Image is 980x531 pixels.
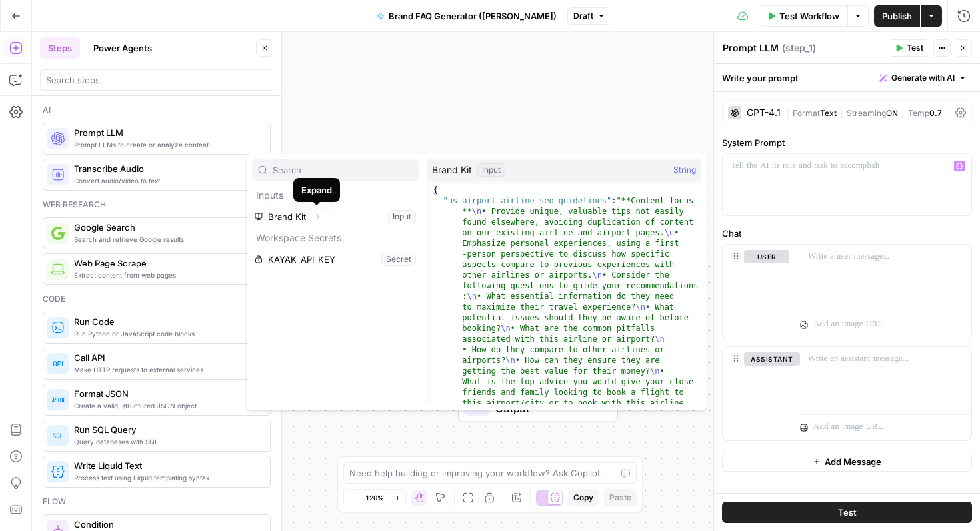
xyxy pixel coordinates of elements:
span: ON [886,108,898,118]
button: Paste [604,489,637,506]
div: Flow [43,496,271,508]
span: Web Page Scrape [74,257,259,270]
div: assistant [723,347,789,440]
div: EndOutput [414,384,662,422]
button: Generate with AI [874,69,972,87]
span: 0.7 [929,108,942,118]
button: Test [722,502,972,523]
div: Ai [43,104,271,116]
span: Run SQL Query [74,423,259,436]
div: Code [43,293,271,305]
span: Create a valid, structured JSON object [74,400,259,411]
input: Search [273,163,413,177]
span: Text [820,108,837,118]
button: Publish [874,5,920,27]
span: | [837,105,847,119]
span: Test [907,42,923,54]
button: Test [889,39,929,57]
span: Publish [882,9,912,23]
span: Prompt LLMs to create or analyze content [74,139,259,150]
span: ( step_1 ) [782,41,816,55]
button: Power Agents [85,37,160,59]
span: Temp [908,108,929,118]
span: Condition [74,518,259,531]
input: Search steps [46,73,267,87]
button: Draft [567,7,611,25]
span: Search and retrieve Google results [74,234,259,245]
div: Expand [301,183,332,197]
span: Convert audio/video to text [74,175,259,186]
div: Web research [43,199,271,211]
p: Inputs [252,185,419,206]
span: Format JSON [74,387,259,400]
span: Add Message [825,455,881,468]
span: 120% [365,492,384,503]
span: Brand Kit [432,163,472,177]
span: Test Workflow [779,9,839,23]
button: Add Message [722,452,972,472]
span: Output [495,400,604,416]
div: Input [477,163,505,177]
button: assistant [744,352,800,366]
span: Transcribe Audio [74,162,259,175]
label: Chat [722,227,972,240]
span: Streaming [847,108,886,118]
span: | [898,105,908,119]
span: Process text using Liquid templating syntax [74,472,259,483]
span: Paste [609,492,631,504]
textarea: Prompt LLM [723,41,779,55]
span: Run Python or JavaScript code blocks [74,328,259,339]
span: Generate with AI [891,72,955,84]
span: Write Liquid Text [74,459,259,472]
span: String [673,163,696,177]
button: Copy [568,489,599,506]
p: Workspace Secrets [252,227,419,249]
button: Test Workflow [759,5,847,27]
span: Copy [573,492,593,504]
span: | [786,105,793,119]
div: GPT-4.1 [747,108,781,117]
span: Test [838,506,857,519]
span: Query databases with SQL [74,436,259,447]
span: Call API [74,351,259,364]
label: System Prompt [722,136,972,149]
button: user [744,250,789,263]
div: Write your prompt [714,64,980,91]
span: Format [793,108,820,118]
span: Run Code [74,315,259,328]
button: Brand FAQ Generator ([PERSON_NAME]) [369,5,565,27]
span: Google Search [74,221,259,234]
span: Draft [573,10,593,22]
span: Prompt LLM [74,126,259,139]
div: user [723,245,789,338]
span: Make HTTP requests to external services [74,364,259,375]
button: Select variable KAYAK_API_KEY [252,249,419,270]
span: Brand FAQ Generator ([PERSON_NAME]) [389,9,557,23]
span: Extract content from web pages [74,270,259,280]
button: Select variable Brand Kit [252,206,419,227]
button: Steps [40,37,80,59]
